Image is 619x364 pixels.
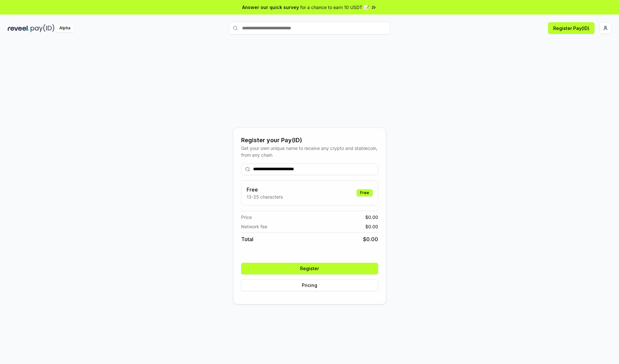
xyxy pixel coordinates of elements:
[365,223,378,230] span: $ 0.00
[247,186,283,193] h3: Free
[8,24,29,32] img: reveel_dark
[242,4,299,11] span: Answer our quick survey
[241,263,378,274] button: Register
[247,193,283,200] p: 13-25 characters
[241,136,378,145] div: Register your Pay(ID)
[365,214,378,221] span: $ 0.00
[300,4,369,11] span: for a chance to earn 10 USDT 📝
[241,235,253,243] span: Total
[241,145,378,158] div: Get your own unique name to receive any crypto and stablecoin, from any chain
[241,223,267,230] span: Network fee
[241,214,252,221] span: Price
[241,280,378,291] button: Pricing
[548,22,594,34] button: Register Pay(ID)
[31,24,54,32] img: pay_id
[363,235,378,243] span: $ 0.00
[56,24,74,32] div: Alpha
[357,189,373,196] div: Free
